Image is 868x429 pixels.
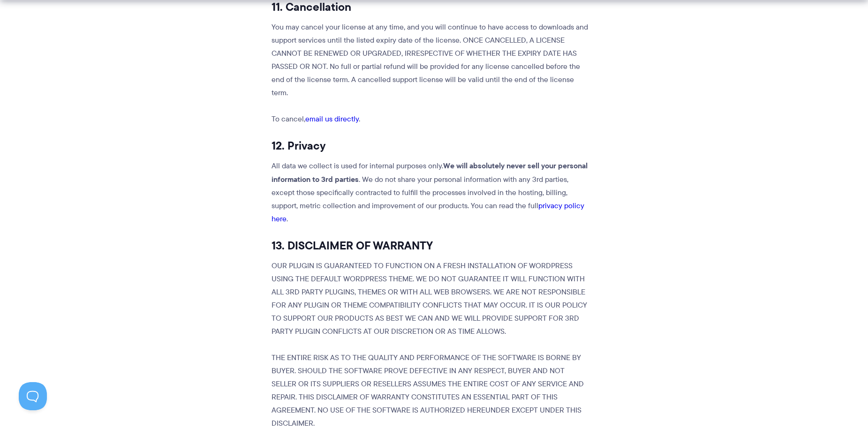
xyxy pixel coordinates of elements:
p: All data we collect is used for internal purposes only. . We do not share your personal informati... [272,159,591,226]
p: You may cancel your license at any time, and you will continue to have access to downloads and su... [272,21,591,99]
p: To cancel, . [272,113,591,126]
p: OUR PLUGIN IS GUARANTEED TO FUNCTION ON A FRESH INSTALLATION OF WORDPRESS USING THE DEFAULT WORDP... [272,259,591,338]
h3: 12. Privacy [272,139,591,153]
h3: 13. DISCLAIMER OF WARRANTY [272,239,591,253]
iframe: Toggle Customer Support [19,382,47,410]
a: email us directly [305,113,359,124]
